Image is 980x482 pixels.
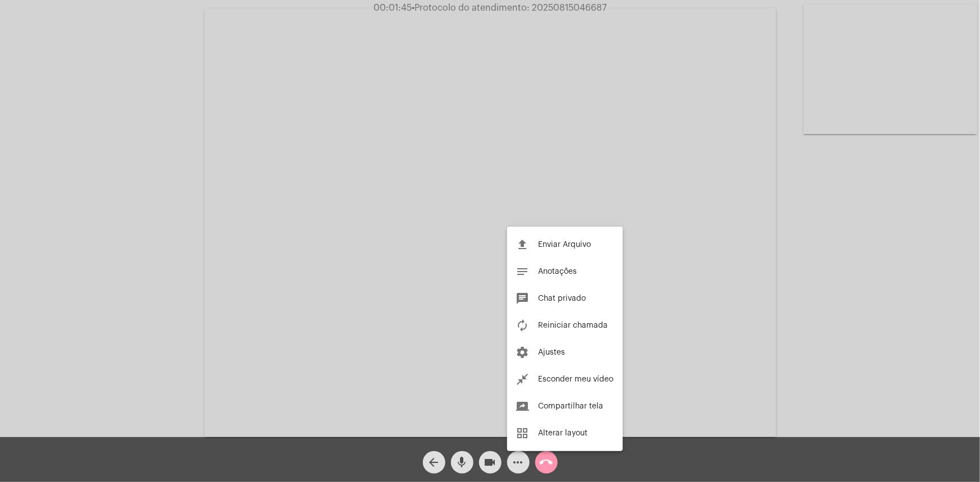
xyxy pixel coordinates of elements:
[516,426,530,440] mat-icon: grid_view
[539,322,608,329] span: Reiniciar chamada
[516,265,530,278] mat-icon: notes
[539,295,586,302] span: Chat privado
[539,429,588,437] span: Alterar layout
[539,348,566,356] span: Ajustes
[516,400,530,413] mat-icon: screen_share
[539,241,591,249] span: Enviar Arquivo
[539,402,604,410] span: Compartilhar tela
[539,375,614,383] span: Esconder meu vídeo
[516,292,530,305] mat-icon: chat
[539,268,577,276] span: Anotações
[516,346,530,359] mat-icon: settings
[516,319,530,332] mat-icon: autorenew
[516,238,530,251] mat-icon: file_upload
[516,373,530,386] mat-icon: close_fullscreen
